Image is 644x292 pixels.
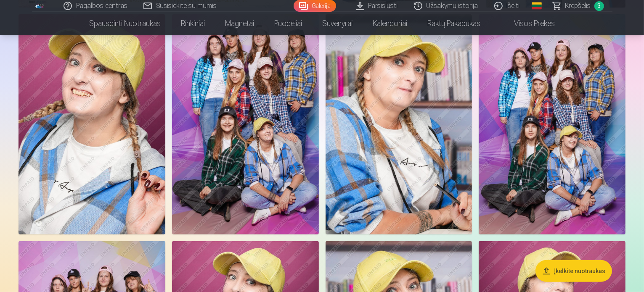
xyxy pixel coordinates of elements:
[312,12,363,35] a: Suvenyrai
[417,12,490,35] a: Raktų pakabukas
[171,12,215,35] a: Rinkiniai
[264,12,312,35] a: Puodeliai
[490,12,565,35] a: Visos prekės
[35,3,45,8] img: /fa2
[79,12,171,35] a: Spausdinti nuotraukas
[594,1,604,11] span: 3
[215,12,264,35] a: Magnetai
[565,1,591,11] span: Krepšelis
[535,260,612,282] button: Įkelkite nuotraukas
[363,12,417,35] a: Kalendoriai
